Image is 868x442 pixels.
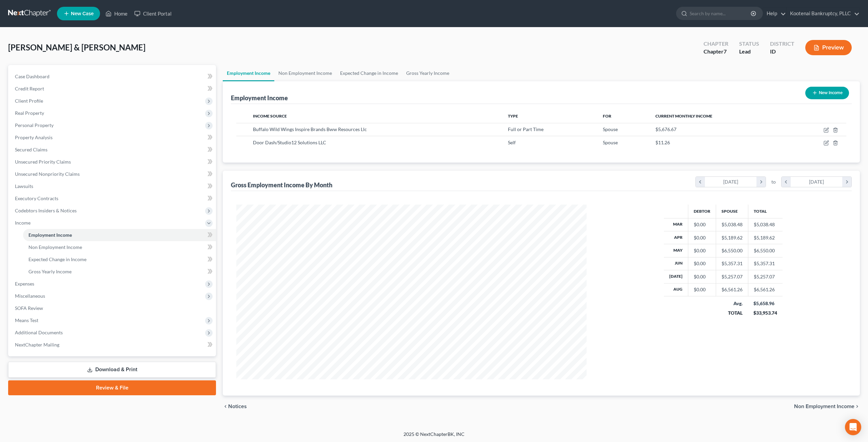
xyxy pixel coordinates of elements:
[748,231,783,244] td: $5,189.62
[15,73,50,79] span: Case Dashboard
[603,126,618,132] span: Spouse
[603,113,611,119] span: For
[15,147,47,152] span: Secured Claims
[15,330,63,335] span: Additional Documents
[756,177,766,187] i: chevron_right
[15,293,45,299] span: Miscellaneous
[748,283,783,296] td: $6,561.26
[9,156,216,168] a: Unsecured Priority Claims
[690,7,752,20] input: Search by name...
[23,266,216,278] a: Gross Yearly Income
[23,241,216,253] a: Non Employment Income
[603,140,618,145] span: Spouse
[336,65,402,81] a: Expected Change in Income
[15,342,59,348] span: NextChapter Mailing
[9,302,216,314] a: SOFA Review
[9,339,216,351] a: NextChapter Mailing
[794,404,854,409] span: Non Employment Income
[739,40,759,48] div: Status
[722,221,743,228] div: $5,038.48
[9,180,216,192] a: Lawsuits
[753,310,777,316] div: $33,953.74
[15,208,77,213] span: Codebtors Insiders & Notices
[9,192,216,205] a: Executory Contracts
[15,134,53,140] span: Property Analysis
[694,247,710,254] div: $0.00
[805,40,852,55] button: Preview
[748,257,783,270] td: $5,357.31
[8,380,216,395] a: Review & File
[15,195,58,201] span: Executory Contracts
[253,113,287,119] span: Income Source
[845,419,861,435] div: Open Intercom Messenger
[15,171,80,177] span: Unsecured Nonpriority Claims
[223,404,228,409] i: chevron_left
[794,404,860,409] button: Non Employment Income chevron_right
[274,65,336,81] a: Non Employment Income
[8,362,216,378] a: Download & Print
[770,48,794,56] div: ID
[508,140,516,145] span: Self
[9,168,216,180] a: Unsecured Nonpriority Claims
[102,7,131,20] a: Home
[722,234,743,241] div: $5,189.62
[721,310,743,316] div: TOTAL
[722,247,743,254] div: $6,550.00
[508,113,518,119] span: Type
[664,231,688,244] th: Apr
[15,281,34,287] span: Expenses
[15,183,33,189] span: Lawsuits
[724,48,727,55] span: 7
[748,244,783,257] td: $6,550.00
[228,404,247,409] span: Notices
[15,317,38,323] span: Means Test
[71,11,94,16] span: New Case
[9,70,216,83] a: Case Dashboard
[508,126,544,132] span: Full or Part Time
[28,269,72,274] span: Gross Yearly Income
[664,257,688,270] th: Jun
[223,404,247,409] button: chevron_left Notices
[231,94,288,102] div: Employment Income
[9,131,216,144] a: Property Analysis
[9,83,216,95] a: Credit Report
[694,260,710,267] div: $0.00
[231,181,332,189] div: Gross Employment Income By Month
[28,232,72,238] span: Employment Income
[688,205,716,218] th: Debtor
[787,7,860,20] a: Kootenai Bankruptcy, PLLC
[664,283,688,296] th: Aug
[722,260,743,267] div: $5,357.31
[696,177,705,187] i: chevron_left
[748,205,783,218] th: Total
[748,218,783,231] td: $5,038.48
[402,65,453,81] a: Gross Yearly Income
[753,300,777,307] div: $5,658.96
[722,286,743,293] div: $6,561.26
[15,159,71,165] span: Unsecured Priority Claims
[655,113,712,119] span: Current Monthly Income
[9,144,216,156] a: Secured Claims
[805,87,849,99] button: New Income
[694,221,710,228] div: $0.00
[763,7,786,20] a: Help
[739,48,759,56] div: Lead
[253,140,326,145] span: Door Dash/Studio12 Solutions LLC
[722,273,743,280] div: $5,257.07
[770,40,794,48] div: District
[664,244,688,257] th: May
[694,234,710,241] div: $0.00
[15,305,43,311] span: SOFA Review
[131,7,175,20] a: Client Portal
[664,218,688,231] th: Mar
[791,177,843,187] div: [DATE]
[23,229,216,241] a: Employment Income
[28,244,82,250] span: Non Employment Income
[253,126,367,132] span: Buffalo Wild Wings Inspire Brands Bww Resources Llc
[28,256,86,262] span: Expected Change in Income
[15,86,44,91] span: Credit Report
[694,286,710,293] div: $0.00
[23,253,216,266] a: Expected Change in Income
[694,273,710,280] div: $0.00
[748,270,783,283] td: $5,257.07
